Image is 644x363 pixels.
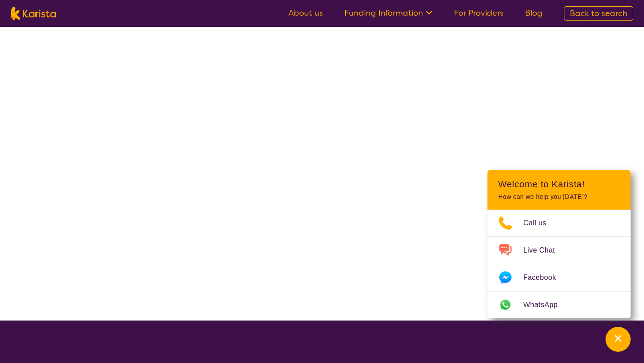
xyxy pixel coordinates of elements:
a: Blog [525,8,542,18]
div: Channel Menu [487,170,631,318]
span: Back to search [570,8,627,19]
img: Karista logo [11,7,56,20]
p: How can we help you [DATE]? [498,193,620,201]
span: Facebook [523,271,567,284]
span: Call us [523,216,557,230]
span: Live Chat [523,244,566,257]
a: Back to search [564,6,633,21]
h2: Welcome to Karista! [498,179,620,190]
a: Web link opens in a new tab. [487,291,631,318]
ul: Choose channel [487,210,631,318]
span: WhatsApp [523,298,568,312]
a: Funding Information [344,8,432,18]
a: For Providers [454,8,504,18]
button: Channel Menu [606,327,631,352]
a: About us [288,8,323,18]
